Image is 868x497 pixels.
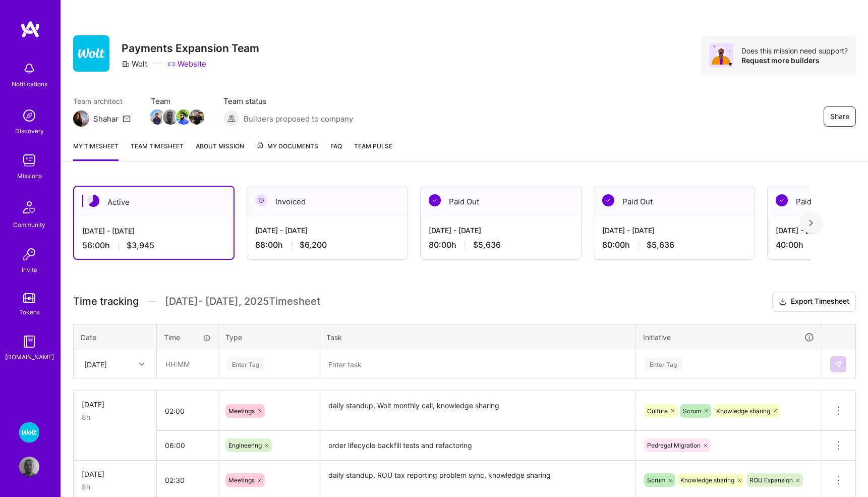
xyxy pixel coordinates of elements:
[602,194,614,206] img: Paid Out
[244,114,353,124] span: Builders proposed to company
[830,112,849,122] span: Share
[22,264,37,275] div: Invite
[824,106,856,127] button: Share
[165,295,320,308] span: [DATE] - [DATE] , 2025 Timesheet
[255,225,399,236] div: [DATE] - [DATE]
[247,186,408,217] div: Invoiced
[93,114,119,124] div: Shahar
[167,59,206,69] a: Website
[127,240,154,251] span: $3,945
[17,457,42,477] a: User Avatar
[157,351,217,377] input: HH:MM
[421,186,581,217] div: Paid Out
[809,219,813,227] img: right
[73,141,119,161] a: My timesheet
[749,476,793,484] span: ROU Expansion
[122,42,259,54] h3: Payments Expansion Team
[256,141,318,161] a: My Documents
[151,96,203,106] span: Team
[228,407,255,415] span: Meetings
[772,292,856,312] button: Export Timesheet
[741,56,848,65] div: Request more builders
[834,360,842,368] img: Submit
[164,108,177,126] a: Team Member Avatar
[354,142,392,150] span: Team Pulse
[228,476,255,484] span: Meetings
[320,432,634,460] textarea: order lifecycle backfill tests and refactoring
[164,332,211,343] div: Time
[157,398,218,424] input: HH:MM
[15,126,44,136] div: Discovery
[643,332,815,343] div: Initiative
[82,240,225,251] div: 56:00 h
[330,141,342,161] a: FAQ
[157,467,218,493] input: HH:MM
[779,297,787,307] i: icon Download
[82,226,225,236] div: [DATE] - [DATE]
[12,79,47,89] div: Notifications
[223,96,353,106] span: Team status
[19,244,39,264] img: Invite
[647,476,665,484] span: Scrum
[87,195,99,207] img: Active
[300,240,327,250] span: $6,200
[319,324,636,350] th: Task
[82,399,148,410] div: [DATE]
[776,194,788,206] img: Paid Out
[177,108,190,126] a: Team Member Avatar
[73,35,109,72] img: Company Logo
[647,407,668,415] span: Culture
[645,356,682,372] div: Enter Tag
[19,422,39,443] img: Wolt - Fintech: Payments Expansion Team
[73,295,139,308] span: Time tracking
[594,186,755,217] div: Paid Out
[256,141,318,152] span: My Documents
[19,457,39,477] img: User Avatar
[82,469,148,479] div: [DATE]
[354,141,392,161] a: Team Pulse
[19,150,39,171] img: teamwork
[82,412,148,422] div: 8h
[74,324,157,350] th: Date
[683,407,701,415] span: Scrum
[163,109,178,125] img: Team Member Avatar
[82,481,148,492] div: 8h
[196,141,244,161] a: About Mission
[647,240,674,250] span: $5,636
[19,332,39,352] img: guide book
[176,109,191,125] img: Team Member Avatar
[139,362,144,367] i: icon Chevron
[602,240,746,250] div: 80:00 h
[122,59,147,69] div: Wolt
[709,43,733,68] img: Avatar
[741,46,848,56] div: Does this mission need support?
[19,307,40,317] div: Tokens
[123,115,131,123] i: icon Mail
[716,407,770,415] span: Knowledge sharing
[429,194,441,206] img: Paid Out
[228,441,262,449] span: Engineering
[73,111,89,127] img: Team Architect
[17,195,41,219] img: Community
[255,194,267,206] img: Invoiced
[23,293,35,303] img: tokens
[19,105,39,126] img: discovery
[602,225,746,236] div: [DATE] - [DATE]
[74,187,234,217] div: Active
[255,240,399,250] div: 88:00 h
[20,20,40,38] img: logo
[19,59,39,79] img: bell
[227,356,264,372] div: Enter Tag
[17,422,42,443] a: Wolt - Fintech: Payments Expansion Team
[218,324,319,350] th: Type
[73,96,131,106] span: Team architect
[473,240,501,250] span: $5,636
[131,141,184,161] a: Team timesheet
[13,219,45,230] div: Community
[680,476,734,484] span: Knowledge sharing
[190,108,203,126] a: Team Member Avatar
[5,352,54,362] div: [DOMAIN_NAME]
[150,109,165,125] img: Team Member Avatar
[429,225,573,236] div: [DATE] - [DATE]
[122,60,130,68] i: icon CompanyGray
